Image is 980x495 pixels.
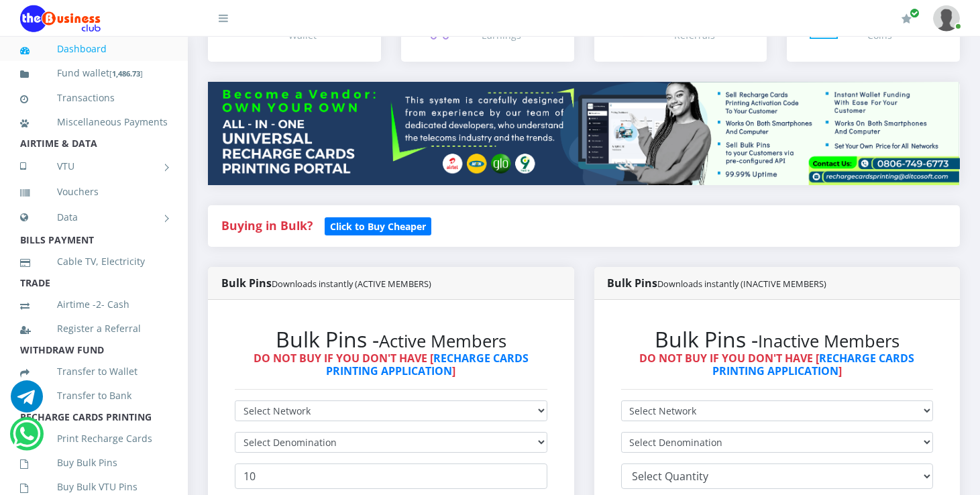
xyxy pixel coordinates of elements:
[933,5,960,32] img: User
[758,329,900,353] small: Inactive Members
[221,217,313,233] strong: Buying in Bulk?
[235,327,547,352] h2: Bulk Pins -
[20,313,168,344] a: Register a Referral
[20,246,168,277] a: Cable TV, Electricity
[20,176,168,207] a: Vouchers
[325,217,431,233] a: Click to Buy Cheaper
[910,8,920,18] span: Renew/Upgrade Subscription
[20,423,168,454] a: Print Recharge Cards
[326,351,529,378] a: RECHARGE CARDS PRINTING APPLICATION
[221,276,431,290] strong: Bulk Pins
[20,201,168,234] a: Data
[20,5,101,32] img: Logo
[658,278,827,290] small: Downloads instantly (INACTIVE MEMBERS)
[20,289,168,320] a: Airtime -2- Cash
[20,82,168,113] a: Transactions
[20,34,168,64] a: Dashboard
[20,58,168,89] a: Fund wallet[1,486.73]
[20,447,168,478] a: Buy Bulk Pins
[20,150,168,183] a: VTU
[20,356,168,387] a: Transfer to Wallet
[112,68,140,78] b: 1,486.73
[208,82,960,185] img: multitenant_rcp.png
[272,278,431,290] small: Downloads instantly (ACTIVE MEMBERS)
[712,351,915,378] a: RECHARGE CARDS PRINTING APPLICATION
[235,463,547,489] input: Enter Quantity
[330,220,426,233] b: Click to Buy Cheaper
[608,276,827,290] strong: Bulk Pins
[379,329,506,353] small: Active Members
[902,13,912,24] i: Renew/Upgrade Subscription
[13,428,40,450] a: Chat for support
[20,380,168,411] a: Transfer to Bank
[11,390,43,412] a: Chat for support
[639,351,914,378] strong: DO NOT BUY IF YOU DON'T HAVE [ ]
[254,351,529,378] strong: DO NOT BUY IF YOU DON'T HAVE [ ]
[109,68,143,78] small: [ ]
[621,327,934,352] h2: Bulk Pins -
[20,107,168,137] a: Miscellaneous Payments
